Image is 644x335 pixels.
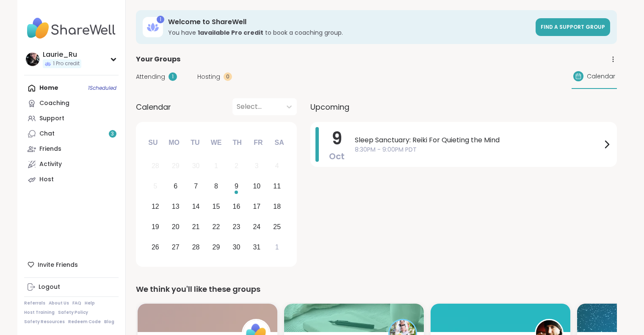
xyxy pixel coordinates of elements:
[24,172,119,187] a: Host
[166,218,185,236] div: Choose Monday, October 20th, 2025
[268,177,286,196] div: Choose Saturday, October 11th, 2025
[214,180,218,192] div: 8
[227,238,246,256] div: Choose Thursday, October 30th, 2025
[224,72,232,81] div: 0
[24,96,119,111] a: Coaching
[166,157,185,175] div: Not available Monday, September 29th, 2025
[39,99,69,108] div: Coaching
[172,201,180,212] div: 13
[136,101,171,113] span: Calendar
[39,145,61,153] div: Friends
[136,72,165,81] span: Attending
[207,238,225,256] div: Choose Wednesday, October 29th, 2025
[152,201,159,212] div: 12
[26,53,39,66] img: Laurie_Ru
[165,133,183,152] div: Mo
[207,157,225,175] div: Not available Wednesday, October 1st, 2025
[43,50,81,59] div: Laurie_Ru
[587,72,615,81] span: Calendar
[146,198,165,216] div: Choose Sunday, October 12th, 2025
[72,300,81,306] a: FAQ
[192,201,200,212] div: 14
[207,177,225,196] div: Choose Wednesday, October 8th, 2025
[235,160,238,172] div: 2
[174,180,177,192] div: 6
[24,141,119,157] a: Friends
[187,177,205,196] div: Choose Tuesday, October 7th, 2025
[249,133,268,152] div: Fr
[187,157,205,175] div: Not available Tuesday, September 30th, 2025
[536,18,610,36] a: Find a support group
[248,177,266,196] div: Choose Friday, October 10th, 2025
[233,221,240,233] div: 23
[227,157,246,175] div: Not available Thursday, October 2nd, 2025
[39,283,60,291] div: Logout
[172,241,180,253] div: 27
[152,160,159,172] div: 28
[172,221,180,233] div: 20
[207,133,225,152] div: We
[273,221,281,233] div: 25
[58,310,88,316] a: Safety Policy
[168,17,531,27] h3: Welcome to ShareWell
[227,198,246,216] div: Choose Thursday, October 16th, 2025
[213,201,220,212] div: 15
[24,310,55,316] a: Host Training
[136,283,617,295] div: We think you'll like these groups
[355,145,602,154] span: 8:30PM - 9:00PM PDT
[53,60,80,67] span: 1 Pro credit
[24,257,119,272] div: Invite Friends
[198,28,263,37] b: 1 available Pro credit
[207,218,225,236] div: Choose Wednesday, October 22nd, 2025
[268,157,286,175] div: Not available Saturday, October 4th, 2025
[187,238,205,256] div: Choose Tuesday, October 28th, 2025
[329,150,345,162] span: Oct
[268,238,286,256] div: Choose Saturday, November 1st, 2025
[332,127,342,150] span: 9
[136,54,180,64] span: Your Groups
[111,130,114,138] span: 3
[248,157,266,175] div: Not available Friday, October 3rd, 2025
[207,198,225,216] div: Choose Wednesday, October 15th, 2025
[273,180,281,192] div: 11
[24,111,119,126] a: Support
[310,101,349,113] span: Upcoming
[248,218,266,236] div: Choose Friday, October 24th, 2025
[153,180,157,192] div: 5
[39,114,64,123] div: Support
[146,177,165,196] div: Not available Sunday, October 5th, 2025
[228,133,246,152] div: Th
[192,221,200,233] div: 21
[145,156,287,257] div: month 2025-10
[68,319,101,325] a: Redeem Code
[541,23,605,30] span: Find a support group
[104,319,114,325] a: Blog
[268,218,286,236] div: Choose Saturday, October 25th, 2025
[213,241,220,253] div: 29
[39,160,62,169] div: Activity
[166,238,185,256] div: Choose Monday, October 27th, 2025
[213,221,220,233] div: 22
[152,241,159,253] div: 26
[253,180,260,192] div: 10
[85,300,95,306] a: Help
[157,16,164,23] div: 1
[24,280,119,295] a: Logout
[192,160,200,172] div: 30
[146,238,165,256] div: Choose Sunday, October 26th, 2025
[24,157,119,172] a: Activity
[24,300,45,306] a: Referrals
[270,133,288,152] div: Sa
[187,198,205,216] div: Choose Tuesday, October 14th, 2025
[24,126,119,141] a: Chat3
[39,130,55,138] div: Chat
[146,218,165,236] div: Choose Sunday, October 19th, 2025
[194,180,198,192] div: 7
[169,72,177,81] div: 1
[24,319,65,325] a: Safety Resources
[186,133,205,152] div: Tu
[275,160,279,172] div: 4
[253,241,260,253] div: 31
[255,160,259,172] div: 3
[144,133,162,152] div: Su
